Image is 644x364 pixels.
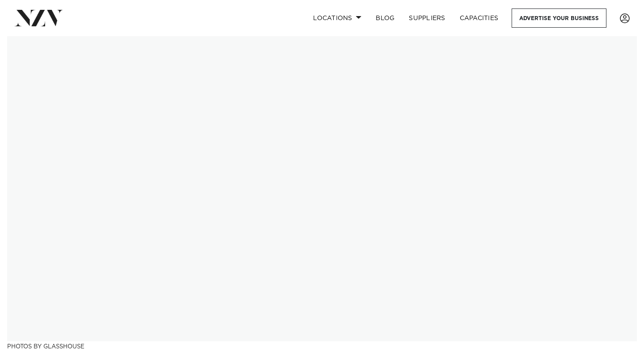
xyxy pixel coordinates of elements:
h3: Photos by Glasshouse [7,341,637,351]
a: Locations [306,8,369,28]
a: BLOG [369,8,402,28]
a: Advertise your business [512,8,606,28]
a: Capacities [453,8,506,28]
img: nzv-logo.png [14,10,63,26]
a: SUPPLIERS [402,8,452,28]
